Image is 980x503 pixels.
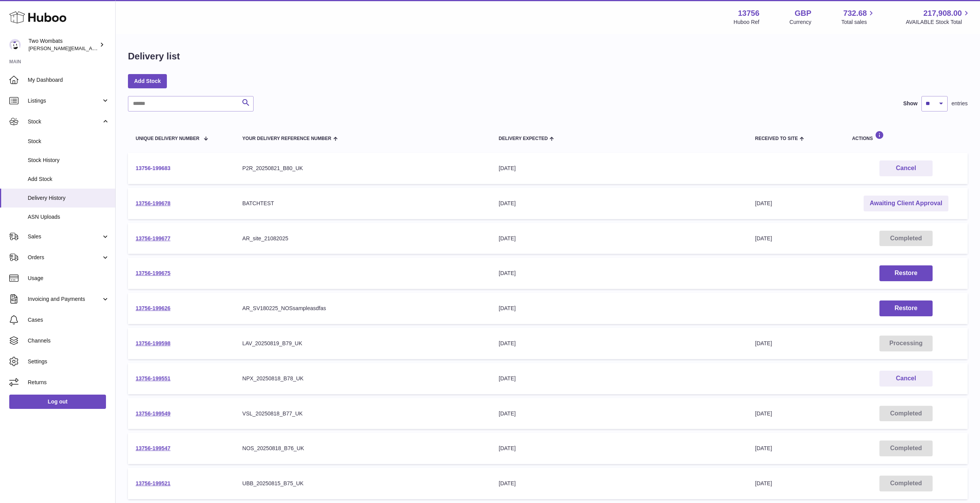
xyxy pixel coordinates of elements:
[136,410,170,417] a: 13756-199549
[136,165,170,171] a: 13756-199683
[28,76,109,84] span: My Dashboard
[29,37,98,52] div: Two Wombats
[755,340,772,346] span: [DATE]
[9,395,106,408] a: Log out
[242,165,483,172] div: P2R_20250821_B80_UK
[28,138,109,145] span: Stock
[28,233,101,240] span: Sales
[29,45,196,51] span: [PERSON_NAME][EMAIL_ADDRESS][PERSON_NAME][DOMAIN_NAME]
[864,196,948,211] a: Awaiting Client Approval
[136,445,170,451] a: 13756-199547
[28,176,109,183] span: Add Stock
[28,295,101,303] span: Invoicing and Payments
[755,200,772,206] span: [DATE]
[499,480,740,487] div: [DATE]
[843,8,867,19] span: 732.68
[852,131,960,141] div: Actions
[951,100,968,107] span: entries
[795,8,811,19] strong: GBP
[790,19,812,26] div: Currency
[879,300,933,316] button: Restore
[136,305,170,311] a: 13756-199626
[242,410,483,417] div: VSL_20250818_B77_UK
[755,136,798,141] span: Received to Site
[879,265,933,281] button: Restore
[242,200,483,207] div: BATCHTEST
[28,157,109,164] span: Stock History
[136,340,170,346] a: 13756-199598
[28,97,101,105] span: Listings
[28,254,101,261] span: Orders
[923,8,962,19] span: 217,908.00
[242,445,483,452] div: NOS_20250818_B76_UK
[28,194,109,202] span: Delivery History
[499,305,740,312] div: [DATE]
[499,165,740,172] div: [DATE]
[28,275,109,282] span: Usage
[499,445,740,452] div: [DATE]
[136,480,170,486] a: 13756-199521
[499,136,548,141] span: Delivery Expected
[879,371,933,387] button: Cancel
[499,200,740,207] div: [DATE]
[906,8,971,26] a: 217,908.00 AVAILABLE Stock Total
[755,410,772,417] span: [DATE]
[128,50,180,62] h1: Delivery list
[242,375,483,382] div: NPX_20250818_B78_UK
[755,235,772,241] span: [DATE]
[499,375,740,382] div: [DATE]
[128,74,167,88] a: Add Stock
[28,358,109,365] span: Settings
[28,379,109,386] span: Returns
[242,136,331,141] span: Your Delivery Reference Number
[136,235,170,241] a: 13756-199677
[499,340,740,347] div: [DATE]
[841,8,876,26] a: 732.68 Total sales
[906,19,971,26] span: AVAILABLE Stock Total
[136,270,170,276] a: 13756-199675
[28,337,109,344] span: Channels
[499,235,740,242] div: [DATE]
[242,340,483,347] div: LAV_20250819_B79_UK
[9,39,21,51] img: philip.carroll@twowombats.com
[499,270,740,277] div: [DATE]
[755,445,772,451] span: [DATE]
[28,213,109,221] span: ASN Uploads
[903,100,918,107] label: Show
[242,235,483,242] div: AR_site_21082025
[242,480,483,487] div: UBB_20250815_B75_UK
[734,19,760,26] div: Huboo Ref
[136,200,170,206] a: 13756-199678
[738,8,760,19] strong: 13756
[28,316,109,324] span: Cases
[841,19,876,26] span: Total sales
[499,410,740,417] div: [DATE]
[28,118,101,125] span: Stock
[242,305,483,312] div: AR_SV180225_NOSsampleasdfas
[136,375,170,381] a: 13756-199551
[879,160,933,176] button: Cancel
[755,480,772,486] span: [DATE]
[136,136,199,141] span: Unique Delivery Number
